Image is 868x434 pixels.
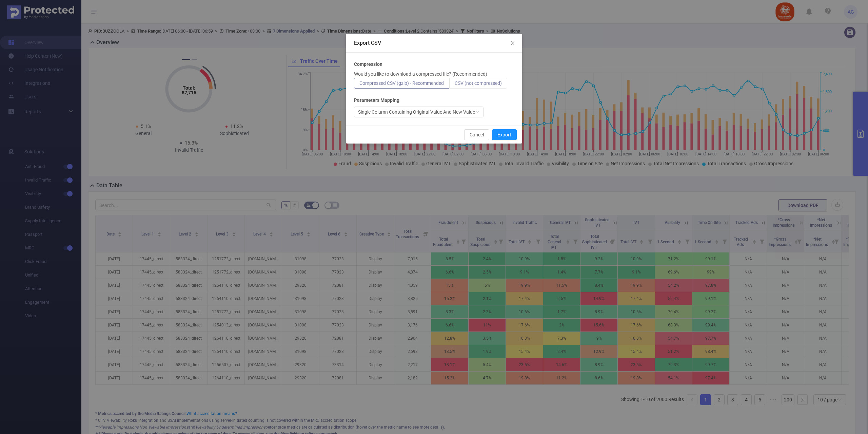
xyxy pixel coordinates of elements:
[455,80,502,86] span: CSV (not compressed)
[359,80,444,86] span: Compressed CSV (gzip) - Recommended
[503,34,522,53] button: Close
[510,40,515,46] i: icon: close
[354,61,382,68] b: Compression
[354,97,399,104] b: Parameters Mapping
[492,129,517,140] button: Export
[358,107,475,117] div: Single Column Containing Original Value And New Value
[354,71,487,78] p: Would you like to download a compressed file? (Recommended)
[475,110,479,115] i: icon: down
[464,129,489,140] button: Cancel
[354,39,514,47] div: Export CSV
